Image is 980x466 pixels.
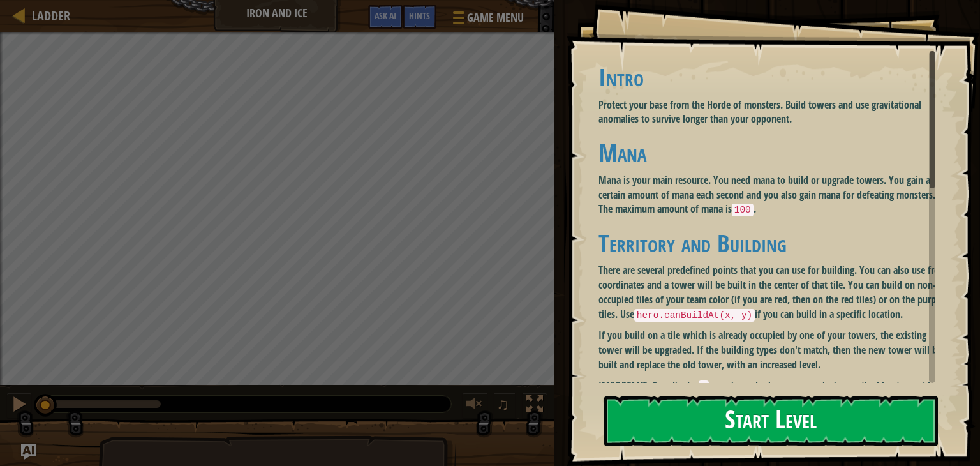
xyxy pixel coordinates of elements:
[409,10,430,22] span: Hints
[21,444,36,460] button: Ask AI
[6,393,32,419] button: Ctrl + P: Pause
[32,7,70,24] span: Ladder
[598,328,945,372] p: If you build on a tile which is already occupied by one of your towers, the existing tower will b...
[467,10,524,26] span: Game Menu
[598,379,647,393] strong: IMPORTANT
[732,204,754,216] code: 100
[598,263,945,322] p: There are several predefined points that you can use for building. You can also use free coordina...
[368,5,403,29] button: Ask AI
[598,173,945,217] p: Mana is your main resource. You need mana to build or upgrade towers. You gain a certain amount o...
[496,395,509,414] span: ♫
[598,230,945,257] h1: Territory and Building
[443,5,531,35] button: Game Menu
[494,393,516,419] button: ♫
[604,396,938,446] button: Start Level
[634,309,755,322] code: hero.canBuildAt(x, y)
[26,7,70,24] a: Ladder
[522,393,547,419] button: Toggle fullscreen
[598,379,945,423] p: : Coordinates are mirrored when you are playing on the blue team side through the rating ladder, ...
[598,64,945,91] h1: Intro
[598,139,945,166] h1: Mana
[462,393,487,419] button: Adjust volume
[699,380,709,393] code: x
[375,10,396,22] span: Ask AI
[598,98,945,127] p: Protect your base from the Horde of monsters. Build towers and use gravitational anomalies to sur...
